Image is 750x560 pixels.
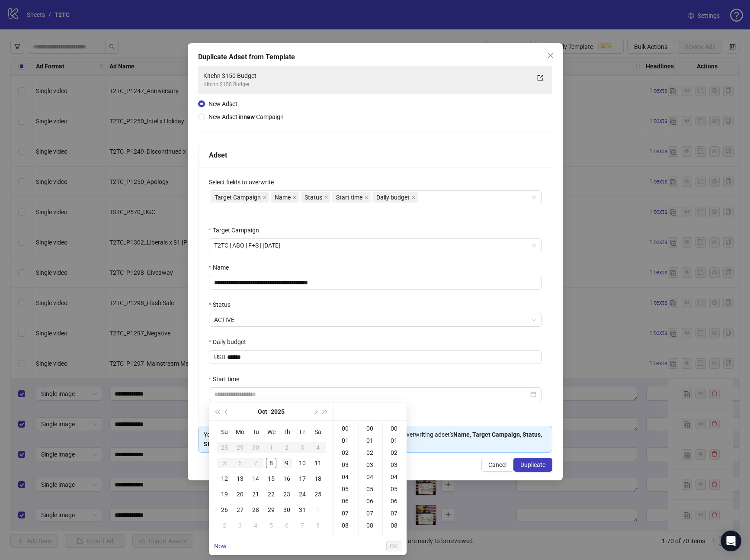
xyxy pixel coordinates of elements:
span: T2TC | ABO | F+S | 12.24.24 [214,239,536,252]
span: Start time [336,193,362,202]
label: Select fields to overwrite [209,177,279,187]
input: Start time [214,389,529,399]
div: 10 [297,458,308,468]
div: 30 [250,442,261,453]
div: 29 [235,442,245,453]
div: 08 [385,519,405,531]
div: 9 [282,458,292,468]
div: 03 [385,459,405,471]
div: 12 [219,473,230,484]
span: Daily budget [376,193,410,202]
label: Name [209,263,234,272]
button: Last year (Control + left) [212,403,222,420]
div: Adset [209,150,542,161]
td: 2025-11-04 [248,518,263,533]
td: 2025-10-21 [248,486,263,502]
div: 27 [235,505,245,515]
div: 18 [313,473,323,484]
div: 04 [336,471,356,483]
div: 30 [282,505,292,515]
div: 09 [360,531,381,544]
div: 4 [250,520,261,531]
td: 2025-10-27 [232,502,248,518]
div: 07 [385,507,405,519]
div: 8 [313,520,323,531]
div: 7 [297,520,308,531]
td: 2025-10-26 [217,502,232,518]
td: 2025-10-06 [232,455,248,471]
button: Cancel [481,458,513,472]
div: 31 [297,505,308,515]
td: 2025-10-25 [310,486,326,502]
div: 15 [266,473,276,484]
span: Target Campaign [211,192,269,203]
div: 6 [282,520,292,531]
td: 2025-11-01 [310,502,326,518]
div: 00 [385,422,405,434]
div: 02 [385,447,405,459]
div: 08 [360,519,381,531]
button: Previous month (PageUp) [222,403,231,420]
div: 06 [360,495,381,507]
div: 01 [360,434,381,447]
label: Status [209,300,236,309]
div: 16 [282,473,292,484]
th: Sa [310,424,326,440]
div: 01 [385,434,405,447]
span: ACTIVE [214,313,536,326]
span: export [537,75,543,81]
div: 05 [336,483,356,495]
td: 2025-10-31 [295,502,310,518]
td: 2025-10-07 [248,455,263,471]
div: 5 [266,520,276,531]
span: close [547,52,554,59]
div: 00 [336,422,356,434]
div: Duplicate Adset from Template [198,52,552,62]
td: 2025-11-08 [310,518,326,533]
th: Fr [295,424,310,440]
div: 11 [313,458,323,468]
th: Tu [248,424,263,440]
td: 2025-10-12 [217,471,232,486]
td: 2025-10-28 [248,502,263,518]
div: 04 [360,471,381,483]
div: 6 [235,458,245,468]
span: New Adset [208,100,237,107]
label: Daily budget [209,337,252,347]
div: 5 [219,458,230,468]
div: Kitchn $150 Budget [203,71,530,80]
span: close [263,195,267,200]
td: 2025-10-03 [295,440,310,455]
div: 2 [219,520,230,531]
div: 7 [250,458,261,468]
td: 2025-11-07 [295,518,310,533]
td: 2025-10-16 [279,471,295,486]
div: Open Intercom Messenger [721,531,741,551]
div: 03 [360,459,381,471]
span: Status [304,193,322,202]
div: 2 [282,442,292,453]
div: 00 [360,422,381,434]
button: Next month (PageDown) [311,403,320,420]
td: 2025-10-15 [263,471,279,486]
div: 26 [219,505,230,515]
button: Choose a month [258,403,267,420]
span: close [411,195,416,200]
div: 4 [313,442,323,453]
div: 02 [336,447,356,459]
div: 09 [336,531,356,544]
td: 2025-10-01 [263,440,279,455]
div: 1 [266,442,276,453]
a: Now [214,543,227,550]
div: 08 [336,519,356,531]
div: 23 [282,489,292,499]
td: 2025-10-02 [279,440,295,455]
div: 22 [266,489,276,499]
div: 17 [297,473,308,484]
button: Close [544,48,558,62]
button: Duplicate [513,458,552,472]
td: 2025-10-11 [310,455,326,471]
input: Daily budget [227,351,541,364]
div: Kitchn $150 Budget [203,80,530,89]
td: 2025-11-06 [279,518,295,533]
